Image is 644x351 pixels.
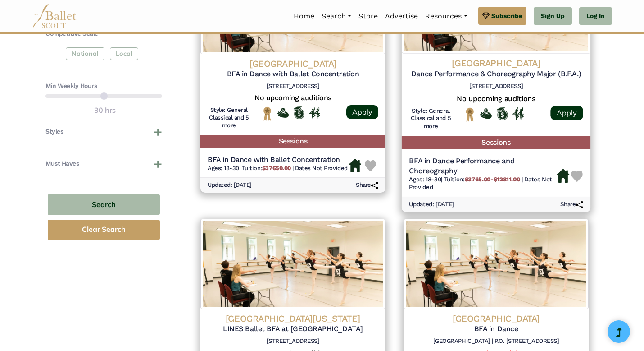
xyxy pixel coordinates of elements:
h6: [STREET_ADDRESS] [208,337,378,345]
h5: BFA in Dance with Ballet Concentration [208,155,348,165]
h6: [GEOGRAPHIC_DATA] | P.O. [STREET_ADDRESS] [411,337,581,345]
h6: Share [560,201,583,208]
a: Sign Up [534,7,572,25]
h6: | | [208,165,348,172]
img: Logo [200,219,385,309]
h5: LINES Ballet BFA at [GEOGRAPHIC_DATA] [208,324,378,334]
h5: Dance Performance & Choreography Major (B.F.A.) [409,69,583,79]
button: Styles [45,127,162,136]
h4: [GEOGRAPHIC_DATA][US_STATE] [208,313,378,324]
h5: Sessions [402,136,590,149]
h4: [GEOGRAPHIC_DATA] [409,57,583,69]
h4: Styles [45,127,63,136]
h6: [STREET_ADDRESS] [208,83,378,90]
button: Search [48,194,160,215]
span: Ages: 18-30 [208,165,239,171]
h5: Sessions [200,135,385,148]
img: gem.svg [482,11,490,21]
img: Offers Financial Aid [480,108,492,119]
h4: [GEOGRAPHIC_DATA] [208,58,378,69]
h6: [STREET_ADDRESS] [409,82,583,90]
img: National [464,107,476,121]
h4: Must Haves [45,159,79,168]
h6: | | [409,175,557,191]
img: Housing Available [557,169,569,183]
h5: No upcoming auditions [208,93,378,103]
button: Clear Search [48,220,160,240]
button: Must Haves [45,159,162,168]
b: $3765.00-$12811.00 [465,175,520,182]
h6: Style: General Classical and 5 more [208,106,250,129]
span: Dates Not Provided [409,175,552,190]
output: 30 hrs [94,105,116,116]
img: Heart [571,170,583,182]
span: Tuition: [242,165,292,171]
h6: Updated: [DATE] [208,181,252,189]
a: Log In [579,7,612,25]
span: Tuition: [444,175,522,182]
span: Subscribe [491,11,522,21]
span: Dates Not Provided [295,165,347,171]
h6: Updated: [DATE] [409,201,454,208]
a: Apply [346,105,378,119]
b: $37650.00 [262,165,291,171]
span: Ages: 18-30 [409,175,441,182]
a: Resources [422,7,471,26]
img: Heart [365,160,376,171]
h5: No upcoming auditions [409,94,583,103]
img: Offers Scholarship [496,107,508,120]
a: Store [355,7,381,26]
a: Subscribe [478,7,526,25]
h6: Style: General Classical and 5 more [409,107,453,130]
a: Advertise [381,7,422,26]
img: In Person [512,107,524,120]
a: Apply [550,106,583,120]
h5: BFA in Dance Performance and Choreography [409,157,557,175]
img: In Person [309,107,320,119]
img: Housing Available [349,159,361,172]
img: National [262,106,273,120]
h6: Share [356,181,378,189]
a: Search [318,7,355,26]
h4: Min Weekly Hours [45,82,162,91]
a: Home [290,7,318,26]
h5: BFA in Dance [411,324,581,334]
h5: BFA in Dance with Ballet Concentration [208,69,378,79]
img: Logo [404,219,589,309]
h4: [GEOGRAPHIC_DATA] [411,313,581,324]
img: Offers Financial Aid [277,108,289,118]
img: Offers Scholarship [293,106,304,119]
